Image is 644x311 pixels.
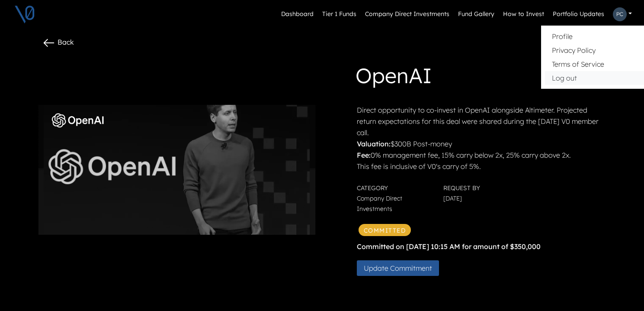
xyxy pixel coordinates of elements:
div: Committed on [DATE] 10:15 AM for amount of $350,000 [357,240,606,253]
h1: OpenAI [356,60,606,94]
a: Portfolio Updates [549,6,608,23]
span: [DATE] [443,194,462,202]
p: $300B Post-money [357,138,606,149]
span: Request By [443,184,480,192]
span: Category [357,184,388,192]
p: This fee is inclusive of V0's carry of 5%. [357,161,606,172]
img: Fund Logo [45,112,110,129]
strong: Valuation: [357,139,391,148]
span: Committed [359,224,411,236]
strong: Fee: [357,151,371,159]
p: 0% management fee, 15% carry below 2x, 25% carry above 2x. [357,149,606,161]
p: Direct opportunity to co-invest in OpenAI alongside Altimeter. Projected return expectations for ... [357,104,606,138]
a: Company Direct Investments [362,6,453,23]
img: Profile [613,7,627,21]
a: Terms of Service [552,60,604,68]
button: Update Commitment [357,260,439,276]
a: Fund Gallery [455,6,498,23]
a: Dashboard [278,6,317,23]
a: Profile [552,32,573,41]
img: open_ai_direct_invest_center_3.png [37,105,317,235]
a: Privacy Policy [552,46,596,55]
a: How to Invest [500,6,548,23]
a: Back [42,38,74,46]
a: Tier 1 Funds [319,6,360,23]
span: Company Direct Investments [357,194,402,213]
img: V0 logo [14,3,35,25]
